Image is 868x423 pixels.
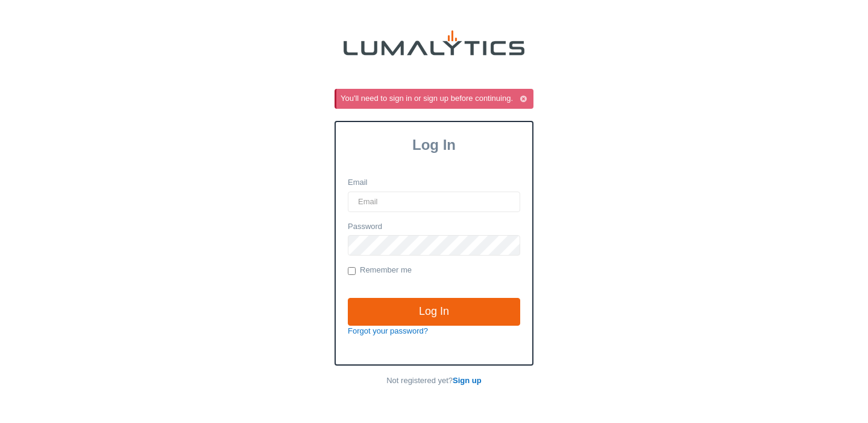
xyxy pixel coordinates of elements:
a: Forgot your password? [348,326,428,335]
img: lumalytics-black-e9b537c871f77d9ce8d3a6940f85695cd68c596e3f819dc492052d1098752254.png [344,30,524,56]
label: Password [348,221,382,233]
input: Remember me [348,267,356,275]
div: You'll need to sign in or sign up before continuing. [341,93,531,105]
input: Email [348,192,520,212]
label: Email [348,177,368,189]
p: Not registered yet? [335,375,533,387]
h3: Log In [336,137,532,153]
label: Remember me [348,265,412,277]
a: Sign up [453,376,482,385]
input: Log In [348,298,520,326]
